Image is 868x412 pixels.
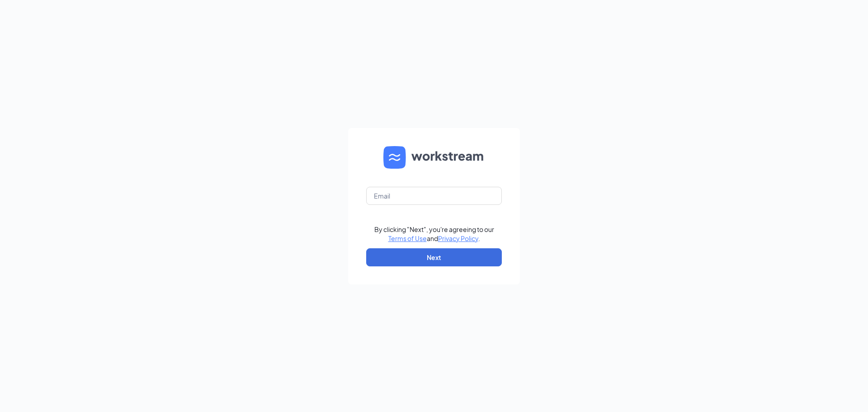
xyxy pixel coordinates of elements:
input: Email [366,187,502,205]
div: By clicking "Next", you're agreeing to our and . [374,225,494,243]
img: WS logo and Workstream text [383,146,485,169]
a: Terms of Use [388,234,427,242]
button: Next [366,248,502,266]
a: Privacy Policy [438,234,478,242]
